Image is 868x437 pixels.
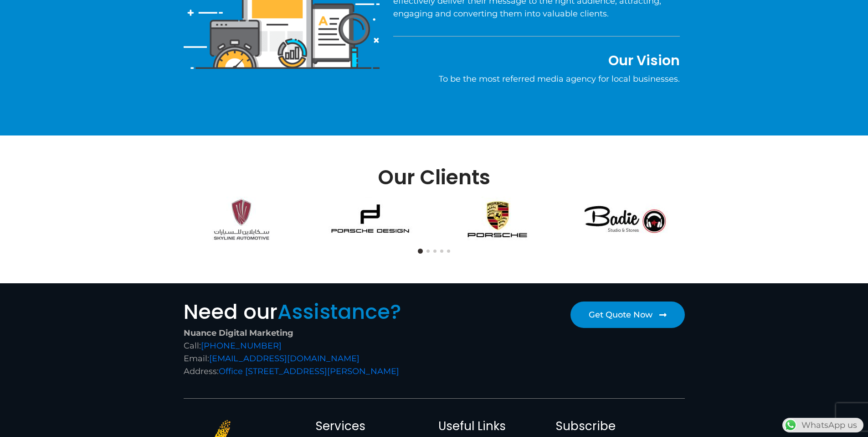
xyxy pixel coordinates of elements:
[277,297,401,326] span: Assistance?
[219,366,399,376] a: Office [STREET_ADDRESS][PERSON_NAME]
[589,311,652,319] span: Get Quote Now
[316,419,429,433] h2: Services
[209,354,360,364] a: [EMAIL_ADDRESS][DOMAIN_NAME]
[608,51,680,70] span: Our Vision
[184,328,293,338] strong: Nuance Digital Marketing
[556,419,684,433] h2: Subscribe
[184,327,430,378] div: Call: Email: Address:
[179,167,689,187] h2: Our Clients
[570,302,685,328] a: Get Quote Now
[184,302,430,322] h2: Need our
[783,418,798,432] img: WhatsApp
[393,73,680,85] p: To be the most referred media agency for local businesses.
[438,419,547,433] h2: Useful Links
[782,420,863,430] a: WhatsAppWhatsApp us
[782,418,863,432] div: WhatsApp us
[201,341,282,351] a: [PHONE_NUMBER]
